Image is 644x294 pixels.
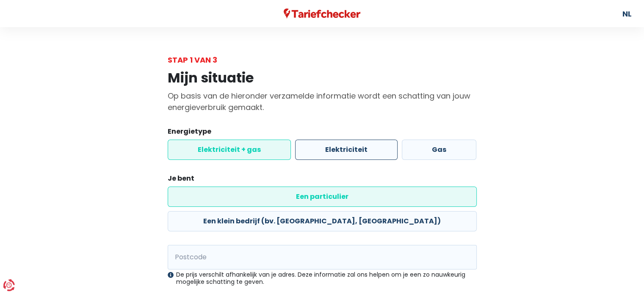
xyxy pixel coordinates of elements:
[168,173,477,187] legend: Je bent
[168,187,477,207] label: Een particulier
[168,271,477,286] div: De prijs verschilt afhankelijk van je adres. Deze informatie zal ons helpen om je een zo nauwkeur...
[295,140,398,160] label: Elektriciteit
[168,211,477,231] label: Een klein bedrijf (bv. [GEOGRAPHIC_DATA], [GEOGRAPHIC_DATA])
[168,90,477,113] p: Op basis van de hieronder verzamelde informatie wordt een schatting van jouw energieverbruik gema...
[168,140,291,160] label: Elektriciteit + gas
[168,54,477,66] div: Stap 1 van 3
[402,140,476,160] label: Gas
[284,8,361,19] img: Tariefchecker logo
[168,245,477,269] input: 1000
[168,70,477,86] h1: Mijn situatie
[168,126,477,140] legend: Energietype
